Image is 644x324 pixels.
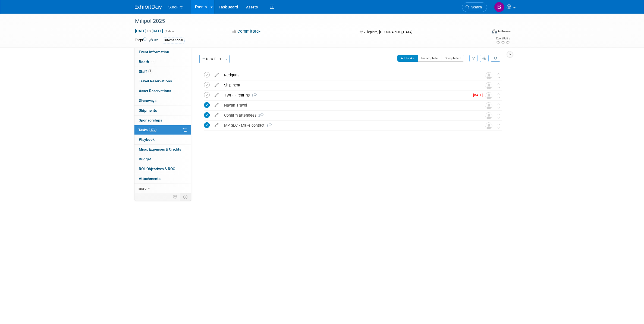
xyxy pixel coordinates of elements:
[135,37,158,43] td: Tags
[171,193,180,200] td: Personalize Event Tab Strip
[473,93,485,97] span: [DATE]
[363,30,412,34] span: Villepinte, [GEOGRAPHIC_DATA]
[462,2,487,12] a: Search
[498,73,500,78] i: Move task
[498,113,500,119] i: Move task
[134,76,191,86] a: Travel Reservations
[221,80,475,90] div: Shipment
[212,123,221,128] a: edit
[139,79,172,83] span: Travel Reservations
[180,193,191,200] td: Toggle Event Tabs
[485,72,492,79] img: Unassigned
[199,55,224,63] button: New Task
[485,82,492,89] img: Unassigned
[139,108,157,113] span: Shipments
[134,47,191,57] a: Event Information
[134,164,191,174] a: ROI, Objectives & ROO
[139,98,156,103] span: Giveaways
[134,174,191,183] a: Attachments
[152,60,154,63] i: Booth reservation complete
[469,5,482,9] span: Search
[418,55,441,62] button: Incomplete
[485,92,492,99] img: Unassigned
[496,37,510,40] div: Event Rating
[498,103,500,108] i: Move task
[250,94,257,97] span: 1
[139,176,161,181] span: Attachments
[265,124,272,127] span: 3
[139,157,151,161] span: Budget
[134,67,191,76] a: Staff1
[139,167,175,171] span: ROI, Objectives & ROO
[134,116,191,125] a: Sponsorships
[221,121,475,130] div: MP SEC - Make contact
[163,38,185,43] div: International
[149,128,156,132] span: 50%
[134,106,191,115] a: Shipments
[134,57,191,67] a: Booth
[221,111,475,120] div: Confirm attendees
[138,186,146,191] span: more
[149,38,158,42] a: Edit
[221,70,475,80] div: Redguns
[231,29,263,34] button: Committed
[168,5,183,9] span: SureFire
[134,154,191,164] a: Budget
[212,93,221,98] a: edit
[135,29,163,33] span: [DATE] [DATE]
[441,55,464,62] button: Completed
[212,113,221,118] a: edit
[134,145,191,154] a: Misc. Expenses & Credits
[221,101,475,110] div: Navan Travel
[134,125,191,135] a: Tasks50%
[256,114,263,117] span: 2
[212,73,221,77] a: edit
[498,93,500,98] i: Move task
[492,29,497,33] img: Format-Inperson.png
[498,29,511,33] div: In-Person
[498,123,500,129] i: Move task
[139,147,181,151] span: Misc. Expenses & Credits
[148,69,152,73] span: 1
[494,2,504,12] img: Bree Yoshikawa
[139,118,162,122] span: Sponsorships
[212,103,221,108] a: edit
[139,89,171,93] span: Asset Reservations
[397,55,418,62] button: All Tasks
[139,69,152,74] span: Staff
[139,137,155,142] span: Playbook
[139,60,155,64] span: Booth
[221,91,470,100] div: TWI - Firearms
[135,5,162,10] img: ExhibitDay
[455,28,511,36] div: Event Format
[498,83,500,88] i: Move task
[212,83,221,88] a: edit
[164,30,175,33] span: (4 days)
[138,128,156,132] span: Tasks
[134,86,191,96] a: Asset Reservations
[139,50,169,54] span: Event Information
[134,96,191,105] a: Giveaways
[146,29,152,33] span: to
[134,184,191,193] a: more
[134,135,191,144] a: Playbook
[491,55,500,62] a: Refresh
[133,16,479,26] div: Milipol 2025
[485,112,492,119] img: Unassigned
[485,102,492,109] img: Unassigned
[485,122,492,129] img: Unassigned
